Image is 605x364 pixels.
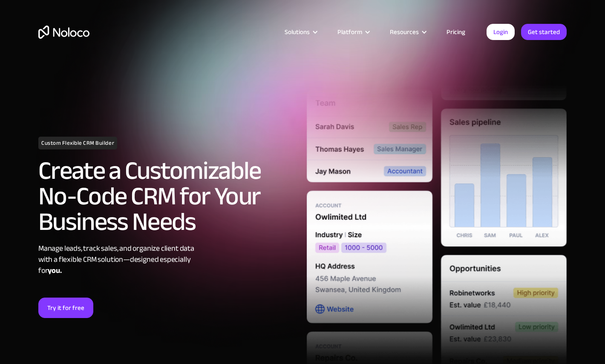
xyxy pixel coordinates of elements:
[436,26,476,37] a: Pricing
[521,24,567,40] a: Get started
[327,26,379,37] div: Platform
[38,26,89,39] a: home
[38,298,93,318] a: Try it for free
[285,26,310,37] div: Solutions
[38,243,298,276] div: Manage leads, track sales, and organize client data with a flexible CRM solution—designed especia...
[38,137,117,149] h1: Custom Flexible CRM Builder
[337,26,362,37] div: Platform
[487,24,515,40] a: Login
[274,26,327,37] div: Solutions
[379,26,436,37] div: Resources
[48,264,61,278] strong: you.
[390,26,419,37] div: Resources
[38,158,298,235] h2: Create a Customizable No-Code CRM for Your Business Needs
